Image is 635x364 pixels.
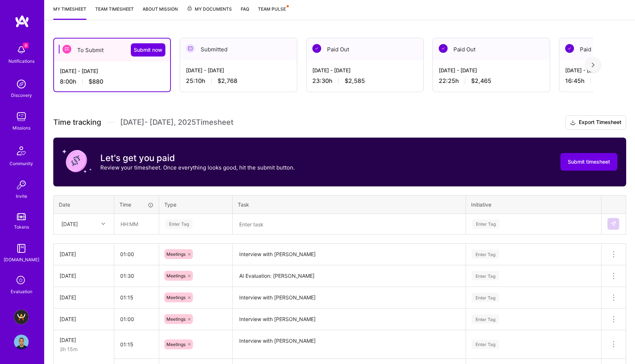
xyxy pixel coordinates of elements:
[187,5,232,20] a: My Documents
[166,316,186,322] span: Meetings
[610,221,616,227] img: Submit
[186,77,291,85] div: 25:10 h
[16,192,27,200] div: Invite
[95,5,134,20] a: Team timesheet
[134,46,162,54] span: Submit now
[471,77,491,85] span: $2,465
[14,43,29,57] img: bell
[471,201,596,208] div: Initiative
[166,251,186,257] span: Meetings
[472,248,499,260] div: Enter Tag
[4,256,39,263] div: [DOMAIN_NAME]
[54,195,114,214] th: Date
[114,244,159,264] input: HH:MM
[60,250,108,258] div: [DATE]
[312,66,417,74] div: [DATE] - [DATE]
[54,39,170,61] div: To Submit
[186,44,195,53] img: Submitted
[258,5,288,20] a: Team Pulse
[11,91,32,99] div: Discovery
[62,146,92,176] img: coin
[433,38,550,61] div: Paid Out
[159,195,233,214] th: Type
[143,5,178,20] a: About Mission
[14,335,29,349] img: User Avatar
[12,124,31,132] div: Missions
[241,5,249,20] a: FAQ
[312,44,321,53] img: Paid Out
[439,66,544,74] div: [DATE] - [DATE]
[165,218,193,230] div: Enter Tag
[233,266,465,286] textarea: AI Evaluation: [PERSON_NAME]
[233,195,466,214] th: Task
[472,339,499,350] div: Enter Tag
[14,241,29,256] img: guide book
[570,119,576,127] i: icon Download
[560,153,617,171] button: Submit timesheet
[186,66,291,74] div: [DATE] - [DATE]
[14,109,29,124] img: teamwork
[115,214,158,234] input: HH:MM
[345,77,365,85] span: $2,585
[439,77,544,85] div: 22:25 h
[187,5,232,13] span: My Documents
[568,158,610,165] span: Submit timesheet
[312,77,417,85] div: 23:30 h
[14,178,29,192] img: Invite
[89,78,103,85] span: $880
[565,44,574,53] img: Paid Out
[12,335,31,349] a: User Avatar
[100,164,295,171] p: Review your timesheet. Once everything looks good, hit the submit button.
[233,244,465,265] textarea: Interview with [PERSON_NAME]
[60,315,108,323] div: [DATE]
[100,153,295,164] h3: Let's get you paid
[472,292,499,303] div: Enter Tag
[14,274,28,288] i: icon SelectionTeam
[17,213,26,220] img: tokens
[53,5,86,20] a: My timesheet
[592,62,595,68] img: right
[131,43,165,57] button: Submit now
[180,38,297,61] div: Submitted
[53,118,101,127] span: Time tracking
[119,201,154,208] div: Time
[166,273,186,279] span: Meetings
[60,345,108,353] div: 3h 15m
[114,288,159,307] input: HH:MM
[258,6,286,12] span: Team Pulse
[233,288,465,308] textarea: Interview with [PERSON_NAME]
[60,336,108,344] div: [DATE]
[565,115,626,130] button: Export Timesheet
[114,266,159,285] input: HH:MM
[114,335,159,354] input: HH:MM
[166,342,186,347] span: Meetings
[306,38,423,61] div: Paid Out
[439,44,448,53] img: Paid Out
[14,223,29,231] div: Tokens
[60,67,164,75] div: [DATE] - [DATE]
[14,77,29,91] img: discovery
[114,309,159,329] input: HH:MM
[233,331,465,358] textarea: Interview with [PERSON_NAME]
[60,78,164,85] div: 8:00 h
[472,218,499,230] div: Enter Tag
[472,313,499,325] div: Enter Tag
[218,77,237,85] span: $2,768
[10,160,33,167] div: Community
[15,15,29,28] img: logo
[12,310,31,324] a: A.Team - Grow A.Team's Community & Demand
[12,142,30,160] img: Community
[60,294,108,301] div: [DATE]
[61,220,78,228] div: [DATE]
[8,57,35,65] div: Notifications
[60,272,108,280] div: [DATE]
[14,310,29,324] img: A.Team - Grow A.Team's Community & Demand
[233,309,465,330] textarea: Interview with [PERSON_NAME]
[472,270,499,281] div: Enter Tag
[11,288,32,295] div: Evaluation
[166,295,186,300] span: Meetings
[62,45,71,54] img: To Submit
[23,43,29,48] span: 6
[101,222,105,226] i: icon Chevron
[120,118,233,127] span: [DATE] - [DATE] , 2025 Timesheet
